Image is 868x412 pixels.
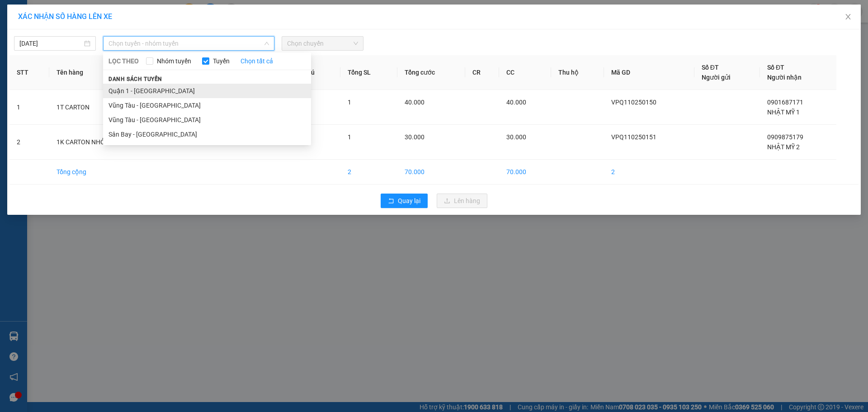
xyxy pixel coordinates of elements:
span: DĐ: [106,58,119,67]
th: Mã GD [604,55,694,90]
span: 1 [348,133,351,141]
th: CR [465,55,500,90]
span: close [844,13,852,20]
li: Quận 1 - [GEOGRAPHIC_DATA] [103,84,311,98]
span: Chọn chuyến [287,37,358,50]
span: rollback [388,198,394,205]
td: 2 [340,160,397,185]
li: Sân Bay - [GEOGRAPHIC_DATA] [103,127,311,142]
td: 70.000 [499,160,551,185]
span: 30.000 [506,133,526,141]
span: Nhận: [106,9,127,18]
li: Vũng Tàu - [GEOGRAPHIC_DATA] [103,98,311,113]
span: Người nhận [767,74,802,81]
td: 1K CARTON NHỎ [49,125,144,160]
span: 0909875179 [767,133,803,141]
span: Gửi: [8,9,22,18]
span: Số ĐT [767,64,784,71]
span: Nhóm tuyến [153,56,195,66]
th: Tổng cước [397,55,465,90]
button: rollbackQuay lại [381,194,428,208]
div: NHẬT MỸ 2 [106,29,179,40]
td: 1 [9,90,49,125]
span: LỌC THEO [108,56,139,66]
input: 15/10/2025 [19,38,82,48]
td: Tổng cộng [49,160,144,185]
span: Danh sách tuyến [103,75,168,83]
span: Quay lại [398,196,420,206]
span: down [264,41,269,46]
td: 2 [9,125,49,160]
th: CC [499,55,551,90]
button: uploadLên hàng [437,194,487,208]
span: NHẬT MỸ 2 [767,143,800,151]
span: 30.000 [405,133,425,141]
span: 40.000 [506,99,526,106]
button: Close [835,5,861,30]
th: STT [9,55,49,90]
div: 0909875179 [106,40,179,53]
span: Chọn tuyến - nhóm tuyến [108,37,269,50]
td: 70.000 [397,160,465,185]
span: VPQ110250151 [611,133,656,141]
span: VPQ110250150 [611,99,656,106]
div: VP 18 [PERSON_NAME][GEOGRAPHIC_DATA] - [GEOGRAPHIC_DATA] [8,8,99,62]
a: Chọn tất cả [241,56,273,66]
span: Tuyến [209,56,233,66]
span: VPVT [119,53,153,69]
span: NHẬT MỸ 1 [767,109,800,116]
th: Tên hàng [49,55,144,90]
span: 40.000 [405,99,425,106]
span: XÁC NHẬN SỐ HÀNG LÊN XE [18,12,112,21]
li: Vũng Tàu - [GEOGRAPHIC_DATA] [103,113,311,127]
span: Số ĐT [702,64,719,71]
span: 1 [348,99,351,106]
td: 1T CARTON [49,90,144,125]
span: 0901687171 [767,99,803,106]
th: Tổng SL [340,55,397,90]
th: Thu hộ [551,55,604,90]
span: Người gửi [702,74,731,81]
th: Ghi chú [286,55,340,90]
td: 2 [604,160,694,185]
div: VP 108 [PERSON_NAME] [106,8,179,29]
